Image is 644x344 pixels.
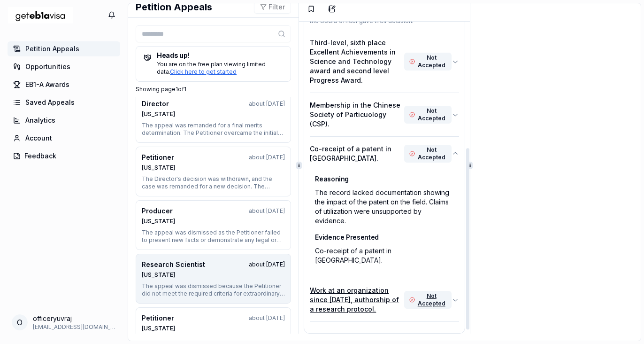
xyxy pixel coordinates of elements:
img: geteb1avisa logo [8,3,73,27]
div: [US_STATE] [142,218,285,225]
a: Analytics [8,113,120,128]
div: Research Scientist [142,260,205,269]
h5: Heads up! [144,52,283,59]
button: Feedback [8,149,120,164]
div: The appeal was remanded for a final merits determination. The Petitioner overcame the initial den... [142,122,285,137]
a: Heads up! You are on the free plan viewing limited data.Click here to get started [136,46,291,82]
div: Petitioner [142,153,174,162]
button: Co-receipt of a patent in [GEOGRAPHIC_DATA].Not Accepted [310,137,459,171]
span: EB1-A Awards [25,80,69,89]
div: [US_STATE] [142,110,285,118]
div: You are on the free plan viewing limited data. [144,61,283,76]
div: Director [142,99,169,109]
div: Not Accepted [404,106,452,124]
a: EB1-A Awards [8,77,120,92]
button: Producerabout [DATE][US_STATE]The appeal was dismissed as the Petitioner failed to present new fa... [136,200,291,250]
div: The record lacked documentation showing the impact of the patent on the field. Claims of utilizat... [312,185,456,228]
div: Not Accepted [404,145,452,163]
div: The Director's decision was withdrawn, and the case was remanded for a new decision. The Petition... [142,175,285,190]
div: The appeal was dismissed as the Petitioner failed to present new facts or demonstrate any legal o... [142,229,285,244]
h3: Reasoning [315,176,453,182]
button: Research Scientistabout [DATE][US_STATE]The appeal was dismissed because the Petitioner did not m... [136,254,291,304]
span: o [17,317,23,328]
p: Co-receipt of a patent in [GEOGRAPHIC_DATA]. [310,144,404,163]
a: Home Page [8,3,73,27]
span: Saved Appeals [25,98,75,107]
h3: Evidence Presented [315,234,453,241]
a: Click here to get started [170,68,237,75]
div: about [DATE] [249,154,285,161]
div: [US_STATE] [142,325,285,332]
button: Petitionerabout [DATE][US_STATE]The Director's decision was withdrawn, and the case was remanded ... [136,147,291,196]
div: about [DATE] [249,261,285,268]
button: Third-level, sixth place Excellent Achievements in Science and Technology award and second level ... [310,31,459,93]
div: about [DATE] [249,100,285,108]
div: Co-receipt of a patent in [GEOGRAPHIC_DATA].Not Accepted [310,171,459,278]
span: [EMAIL_ADDRESS][DOMAIN_NAME] [33,323,116,331]
a: Saved Appeals [8,95,120,110]
div: Petitioner [142,313,174,323]
div: about [DATE] [249,207,285,215]
button: Directorabout [DATE][US_STATE]The appeal was remanded for a final merits determination. The Petit... [136,93,291,143]
p: Work at an organization since [DATE], authorship of a research protocol. [310,286,404,314]
div: The appeal was dismissed because the Petitioner did not meet the required criteria for extraordin... [142,282,285,297]
span: Analytics [25,116,55,125]
div: [US_STATE] [142,271,285,279]
p: Showing page 1 of 1 [136,86,291,93]
div: Not Accepted [404,53,452,70]
div: Producer [142,206,173,216]
button: Filter [254,0,291,14]
p: Third-level, sixth place Excellent Achievements in Science and Technology award and second level ... [310,38,404,85]
button: Work at an organization since [DATE], authorship of a research protocol.Not Accepted [310,278,459,321]
span: Opportunities [25,62,70,71]
button: Membership in the Chinese Society of Particuology (CSP).Not Accepted [310,93,459,136]
p: Membership in the Chinese Society of Particuology (CSP). [310,101,404,129]
button: Open your profile menu [8,310,120,335]
h1: Petition Appeals [136,0,212,14]
span: officeryuvraj [33,314,116,323]
div: about [DATE] [249,314,285,322]
div: [US_STATE] [142,164,285,172]
a: Account [8,131,120,146]
a: Petition Appeals [8,41,120,56]
span: Account [25,133,52,143]
div: Not Accepted [404,291,452,309]
span: Petition Appeals [25,44,79,54]
a: Opportunities [8,59,120,74]
div: Co-receipt of a patent in [GEOGRAPHIC_DATA]. [312,243,456,268]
